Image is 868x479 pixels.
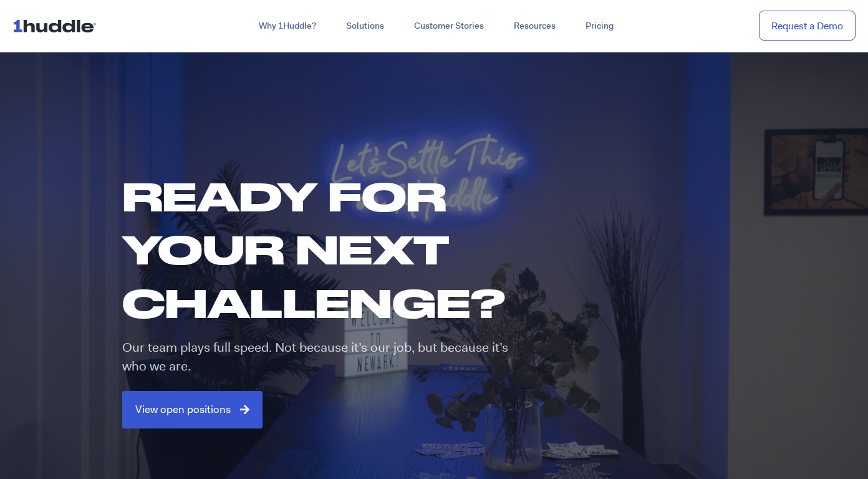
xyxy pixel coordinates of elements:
[759,11,856,41] a: Request a Demo
[571,15,629,37] a: Pricing
[399,15,499,37] a: Customer Stories
[122,339,522,375] p: Our team plays full speed. Not because it’s our job, but because it’s who we are.
[135,404,231,415] span: View open positions
[122,170,531,329] h1: Ready for your next challenge?
[122,391,263,428] a: View open positions
[499,15,571,37] a: Resources
[244,15,331,37] a: Why 1Huddle?
[331,15,399,37] a: Solutions
[12,14,102,37] img: ...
